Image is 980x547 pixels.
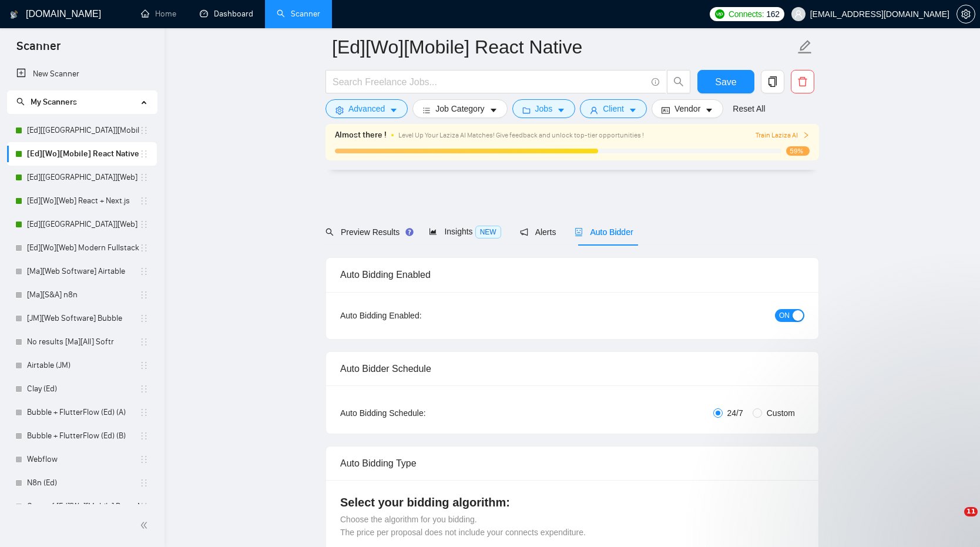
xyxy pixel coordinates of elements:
a: Webflow [27,448,139,471]
span: holder [139,314,149,323]
a: Bubble + FlutterFlow (Ed) (A) [27,401,139,424]
li: No results [Ma][All] Softr [7,330,157,354]
span: 24/7 [723,407,748,420]
a: [Ed][[GEOGRAPHIC_DATA]][Web] React + Next.js [27,166,139,189]
a: [Ma][Web Software] Airtable [27,260,139,283]
span: 162 [766,8,779,21]
button: delete [791,70,814,93]
a: N8n (Ed) [27,471,139,495]
li: [Ed][Wo][Web] React + Next.js [7,189,157,213]
div: Tooltip anchor [404,227,415,237]
span: Preview Results [325,227,410,237]
a: searchScanner [277,9,320,19]
span: holder [139,290,149,300]
li: Bubble + FlutterFlow (Ed) (B) [7,424,157,448]
button: idcardVendorcaret-down [652,99,723,118]
div: Auto Bidding Enabled: [340,309,495,322]
iframe: Intercom live chat [940,507,968,535]
li: [Ma][S&A] n8n [7,283,157,307]
a: dashboardDashboard [200,9,253,19]
span: NEW [475,226,501,239]
span: holder [139,361,149,370]
span: right [803,132,810,139]
span: holder [139,126,149,135]
span: Job Category [435,102,484,115]
img: logo [10,5,18,24]
button: userClientcaret-down [580,99,647,118]
span: Client [603,102,624,115]
span: Train Laziza AI [756,130,810,141]
span: area-chart [429,227,437,236]
span: holder [139,408,149,417]
span: info-circle [652,78,659,86]
a: New Scanner [16,62,147,86]
span: Custom [762,407,800,420]
span: robot [575,228,583,236]
span: search [325,228,334,236]
li: Airtable (JM) [7,354,157,377]
span: Scanner [7,38,70,62]
span: My Scanners [16,97,77,107]
li: [JM][Web Software] Bubble [7,307,157,330]
span: caret-down [629,106,637,115]
span: folder [522,106,531,115]
li: Bubble + FlutterFlow (Ed) (A) [7,401,157,424]
span: Connects: [729,8,764,21]
a: setting [956,9,975,19]
span: idcard [662,106,670,115]
li: [Ed][Wo][Mobile] React Native [7,142,157,166]
span: user [794,10,803,18]
span: holder [139,478,149,488]
div: Auto Bidder Schedule [340,352,804,385]
span: setting [957,9,975,19]
span: search [667,76,690,87]
span: Alerts [520,227,556,237]
a: [Ma][S&A] n8n [27,283,139,307]
span: Vendor [674,102,700,115]
span: holder [139,267,149,276]
a: [Ed][Wo][Web] React + Next.js [27,189,139,213]
span: caret-down [489,106,498,115]
span: Jobs [535,102,553,115]
span: 11 [964,507,978,516]
span: My Scanners [31,97,77,107]
button: copy [761,70,784,93]
button: barsJob Categorycaret-down [412,99,507,118]
button: folderJobscaret-down [512,99,576,118]
span: ON [779,309,790,322]
button: settingAdvancedcaret-down [325,99,408,118]
li: Copy of [Ed][Wo][Mobile] React Native [7,495,157,518]
span: double-left [140,519,152,531]
input: Search Freelance Jobs... [333,75,646,89]
span: Almost there ! [335,129,387,142]
li: [Ed][US][Mobile] React Native [7,119,157,142]
li: [Ed][US][Web] React + Next.js [7,166,157,189]
a: [Ed][[GEOGRAPHIC_DATA]][Web] Modern Fullstack [27,213,139,236]
a: Airtable (JM) [27,354,139,377]
a: Clay (Ed) [27,377,139,401]
li: Clay (Ed) [7,377,157,401]
a: homeHome [141,9,176,19]
a: [JM][Web Software] Bubble [27,307,139,330]
span: copy [761,76,784,87]
span: holder [139,196,149,206]
span: holder [139,149,149,159]
img: upwork-logo.png [715,9,724,19]
a: Reset All [733,102,765,115]
span: holder [139,455,149,464]
span: caret-down [557,106,565,115]
h4: Select your bidding algorithm: [340,494,804,511]
span: Auto Bidder [575,227,633,237]
span: bars [422,106,431,115]
a: [Ed][[GEOGRAPHIC_DATA]][Mobile] React Native [27,119,139,142]
a: [Ed][Wo][Mobile] React Native [27,142,139,166]
span: search [16,98,25,106]
li: [Ed][US][Web] Modern Fullstack [7,213,157,236]
button: setting [956,5,975,24]
li: N8n (Ed) [7,471,157,495]
a: No results [Ma][All] Softr [27,330,139,354]
input: Scanner name... [332,32,795,62]
button: search [667,70,690,93]
a: Copy of [Ed][Wo][Mobile] React Native [27,495,139,518]
li: [Ma][Web Software] Airtable [7,260,157,283]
